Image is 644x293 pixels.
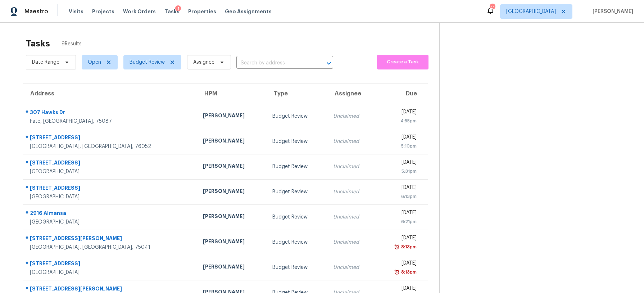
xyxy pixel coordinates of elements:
[394,269,400,276] img: Overdue Alarm Icon
[188,8,216,15] span: Properties
[382,209,417,218] div: [DATE]
[30,235,191,244] div: [STREET_ADDRESS][PERSON_NAME]
[272,138,322,145] div: Budget Review
[272,188,322,195] div: Budget Review
[30,193,191,200] div: [GEOGRAPHIC_DATA]
[23,84,197,104] th: Address
[30,159,191,168] div: [STREET_ADDRESS]
[327,84,376,104] th: Assignee
[382,234,417,243] div: [DATE]
[590,8,633,15] span: [PERSON_NAME]
[382,159,417,168] div: [DATE]
[376,84,428,104] th: Due
[30,260,191,269] div: [STREET_ADDRESS]
[30,209,191,218] div: 2916 Almansa
[30,109,191,118] div: 307 Hawks Dr
[382,117,417,125] div: 4:55pm
[333,163,370,170] div: Unclaimed
[203,162,261,171] div: [PERSON_NAME]
[30,143,191,150] div: [GEOGRAPHIC_DATA], [GEOGRAPHIC_DATA], 76052
[382,218,417,225] div: 6:21pm
[382,134,417,143] div: [DATE]
[203,188,261,197] div: [PERSON_NAME]
[490,4,495,12] div: 41
[175,5,181,13] div: 1
[30,218,191,226] div: [GEOGRAPHIC_DATA]
[333,239,370,246] div: Unclaimed
[62,40,82,48] span: 9 Results
[203,238,261,247] div: [PERSON_NAME]
[272,163,322,170] div: Budget Review
[30,118,191,125] div: Fate, [GEOGRAPHIC_DATA], 75087
[272,239,322,246] div: Budget Review
[382,143,417,150] div: 5:10pm
[69,8,83,15] span: Visits
[30,269,191,276] div: [GEOGRAPHIC_DATA]
[267,84,327,104] th: Type
[123,8,156,15] span: Work Orders
[394,243,400,251] img: Overdue Alarm Icon
[377,55,428,69] button: Create a Task
[272,113,322,120] div: Budget Review
[236,58,313,69] input: Search by address
[92,8,114,15] span: Projects
[333,188,370,195] div: Unclaimed
[88,59,101,66] span: Open
[193,59,214,66] span: Assignee
[203,263,261,272] div: [PERSON_NAME]
[333,213,370,221] div: Unclaimed
[24,8,48,15] span: Maestro
[506,8,556,15] span: [GEOGRAPHIC_DATA]
[30,184,191,193] div: [STREET_ADDRESS]
[30,168,191,175] div: [GEOGRAPHIC_DATA]
[381,58,425,66] span: Create a Task
[400,243,417,251] div: 8:13pm
[382,184,417,193] div: [DATE]
[32,59,59,66] span: Date Range
[203,112,261,121] div: [PERSON_NAME]
[324,58,334,68] button: Open
[203,137,261,146] div: [PERSON_NAME]
[26,40,50,47] h2: Tasks
[164,9,180,14] span: Tasks
[333,113,370,120] div: Unclaimed
[30,244,191,251] div: [GEOGRAPHIC_DATA], [GEOGRAPHIC_DATA], 75041
[382,168,417,175] div: 5:31pm
[30,134,191,143] div: [STREET_ADDRESS]
[333,264,370,271] div: Unclaimed
[382,108,417,117] div: [DATE]
[382,260,417,269] div: [DATE]
[382,193,417,200] div: 6:13pm
[400,269,417,276] div: 8:13pm
[333,138,370,145] div: Unclaimed
[272,264,322,271] div: Budget Review
[130,59,165,66] span: Budget Review
[203,213,261,222] div: [PERSON_NAME]
[225,8,272,15] span: Geo Assignments
[272,213,322,221] div: Budget Review
[197,84,267,104] th: HPM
